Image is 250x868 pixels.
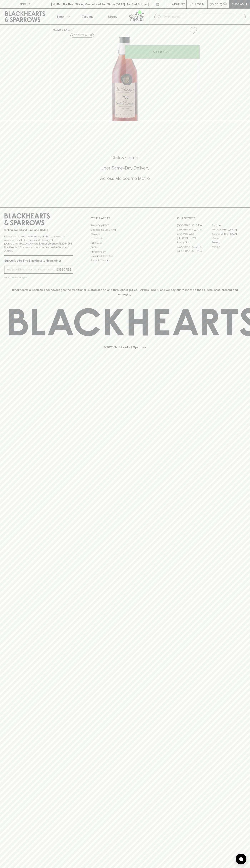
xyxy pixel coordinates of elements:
[125,45,200,59] button: ADD TO CART
[64,28,72,31] a: SHOP
[163,14,243,20] input: Try "Pinot noir"
[211,228,246,232] a: [GEOGRAPHIC_DATA]
[39,242,72,245] strong: Liquor License #32064953
[195,2,204,6] p: Login
[4,140,246,200] div: Call to action block
[172,2,185,6] p: Wishlist
[211,223,246,228] a: Braddon
[91,228,159,232] a: Business & Bulk Gifting
[7,267,55,272] input: e.g. jane@blackheartsandsparrows.com.au
[55,266,73,273] button: SUBSCRIBE
[177,240,211,245] a: Fitzroy North
[91,241,159,245] a: Gift Cards
[56,14,64,19] p: Shop
[70,33,94,38] button: Add to wishlist
[91,232,159,236] a: Careers
[177,223,211,228] a: [GEOGRAPHIC_DATA]
[4,276,73,279] p: We will never spam you
[231,2,247,6] p: Checkout
[91,250,159,254] a: Privacy Policy
[50,9,75,24] button: Shop
[4,235,73,253] p: It is against the law to sell or supply alcohol to, or to obtain alcohol on behalf of a person un...
[7,288,243,296] p: Blackhearts & Sparrows acknowledges the traditional Custodians of land throughout [GEOGRAPHIC_DAT...
[4,258,73,263] p: Subscribe to The Blackhearts Newsletter
[75,9,100,24] a: Tastings
[177,236,211,240] a: [PERSON_NAME]
[91,223,159,228] a: Bottle Drop FAQ's
[100,9,125,24] a: Stores
[177,216,246,220] p: OUR STORES
[50,37,200,121] img: 3290.png
[4,228,73,232] p: Sibling owned and run since [DATE]
[4,175,246,181] h5: Across Melbourne Metro
[53,28,61,31] a: HOME
[82,14,93,19] p: Tastings
[211,236,246,240] a: Fitzroy
[91,236,159,241] a: Contact Us
[210,2,218,6] p: $0.00
[4,155,246,161] h5: Click & Collect
[177,228,211,232] a: [GEOGRAPHIC_DATA]
[211,232,246,236] a: [GEOGRAPHIC_DATA]
[211,240,246,245] a: Geelong
[177,249,211,253] a: [GEOGRAPHIC_DATA]
[91,245,159,250] a: FAQ's
[153,50,172,54] p: ADD TO CART
[91,216,159,220] p: OTHER AREAS
[91,258,159,263] a: Terms & Conditions
[177,245,211,249] a: [GEOGRAPHIC_DATA]
[4,165,246,171] h5: Uber Same-Day Delivery
[91,254,159,258] a: Shipping Information
[177,232,211,236] a: Brunswick West
[224,3,226,5] p: 0
[56,267,71,272] p: SUBSCRIBE
[19,2,31,6] p: FIND US
[188,26,198,35] button: Add to wishlist
[108,14,117,19] p: Stores
[211,245,246,249] a: Prahran
[239,857,243,861] img: bubble-icon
